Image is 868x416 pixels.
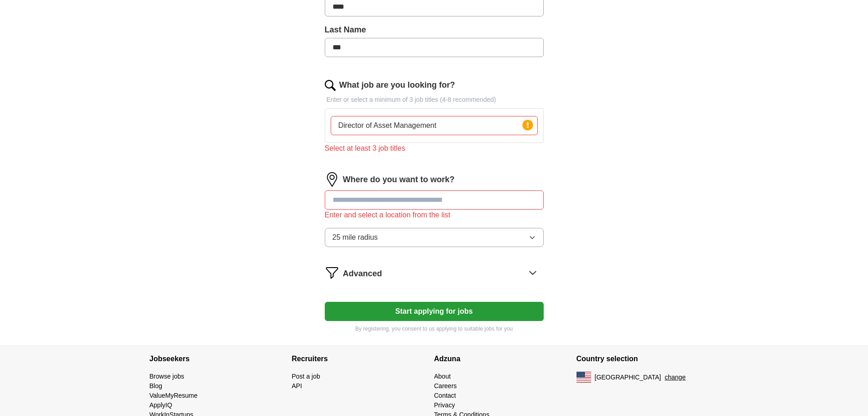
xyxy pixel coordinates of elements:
[325,143,544,154] div: Select at least 3 job titles
[434,401,455,409] a: Privacy
[150,373,184,380] a: Browse jobs
[333,232,378,243] span: 25 mile radius
[325,265,339,280] img: filter
[434,373,451,380] a: About
[325,302,544,321] button: Start applying for jobs
[665,373,686,382] button: change
[577,372,591,383] img: US flag
[577,346,719,372] h4: Country selection
[343,174,455,186] label: Where do you want to work?
[595,373,661,382] span: [GEOGRAPHIC_DATA]
[339,79,455,91] label: What job are you looking for?
[331,116,538,135] input: Type a job title and press enter
[325,228,544,247] button: 25 mile radius
[325,95,544,105] p: Enter or select a minimum of 3 job titles (4-8 recommended)
[150,401,172,409] a: ApplyIQ
[150,382,162,390] a: Blog
[325,172,339,187] img: location.png
[292,382,302,390] a: API
[325,210,544,221] div: Enter and select a location from the list
[292,373,320,380] a: Post a job
[434,382,457,390] a: Careers
[325,325,544,333] p: By registering, you consent to us applying to suitable jobs for you
[150,392,198,399] a: ValueMyResume
[343,268,382,280] span: Advanced
[434,392,456,399] a: Contact
[325,80,336,91] img: search.png
[325,24,544,36] label: Last Name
